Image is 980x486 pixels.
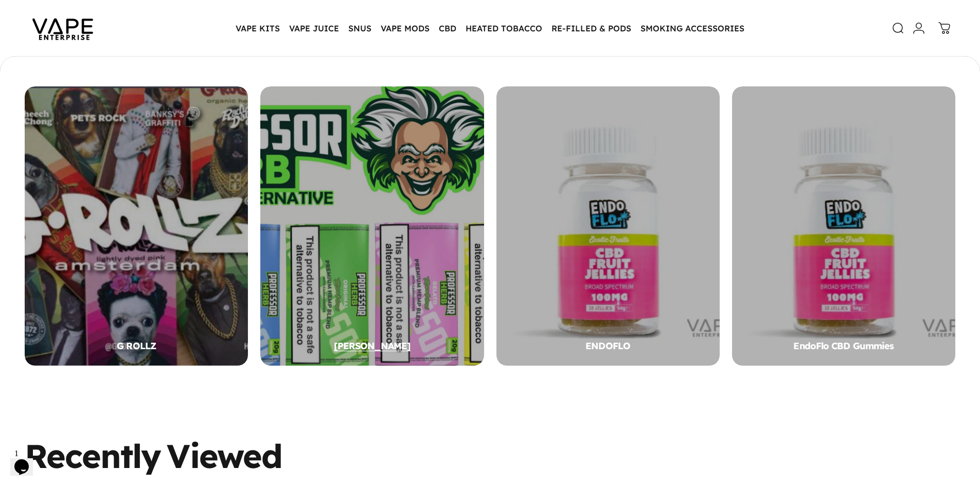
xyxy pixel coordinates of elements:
animate-element: Recently [25,439,161,472]
summary: CBD [434,17,461,39]
iframe: chat widget [10,445,43,476]
summary: RE-FILLED & PODS [547,17,636,39]
span: [PERSON_NAME] [334,340,411,352]
a: PROFESSOR HERB [260,86,484,366]
a: EndoFlo CBD Gummies [732,86,955,366]
summary: VAPE MODS [376,17,434,39]
summary: VAPE KITS [231,17,284,39]
nav: Primary [231,17,749,39]
animate-element: Viewed [167,439,281,472]
span: EndoFlo CBD Gummies [793,340,894,352]
summary: SMOKING ACCESSORIES [636,17,749,39]
span: ENDOFLO [585,340,630,352]
img: PROFESSOR HERB [255,79,489,372]
img: ENDOLO CBD GUMMIES EXOTIC FRUITS [732,86,955,366]
img: Vape Enterprise [16,4,109,52]
a: 0 items [933,17,956,40]
img: ENDOLO CBD GUMMIES EXOTIC FRUITS [496,86,720,366]
summary: HEATED TOBACCO [461,17,547,39]
summary: VAPE JUICE [284,17,344,39]
a: ENDOFLO [496,86,720,366]
summary: SNUS [344,17,376,39]
span: G ROLLZ [117,340,156,352]
img: G ROLLZ [25,86,248,366]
